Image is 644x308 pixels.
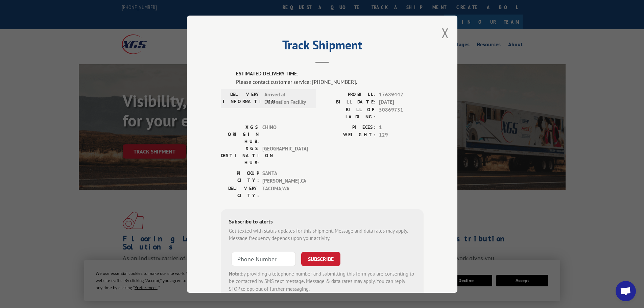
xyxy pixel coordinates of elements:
[221,123,259,145] label: XGS ORIGIN HUB:
[229,217,415,227] div: Subscribe to alerts
[229,227,415,242] div: Get texted with status updates for this shipment. Message and data rates may apply. Message frequ...
[221,185,259,199] label: DELIVERY CITY:
[322,98,376,106] label: BILL DATE:
[379,131,424,139] span: 129
[232,252,296,266] input: Phone Number
[322,131,376,139] label: WEIGHT:
[262,145,308,166] span: [GEOGRAPHIC_DATA]
[442,24,449,42] button: Close modal
[223,91,261,106] label: DELIVERY INFORMATION:
[221,169,259,185] label: PICKUP CITY:
[236,70,424,78] label: ESTIMATED DELIVERY TIME:
[262,169,308,185] span: SANTA [PERSON_NAME] , CA
[322,91,376,98] label: PROBILL:
[379,91,424,98] span: 17689442
[379,106,424,120] span: 50869731
[322,123,376,131] label: PIECES:
[229,270,415,293] div: by providing a telephone number and submitting this form you are consenting to be contacted by SM...
[262,123,308,145] span: CHINO
[221,145,259,166] label: XGS DESTINATION HUB:
[322,106,376,120] label: BILL OF LADING:
[616,281,636,301] div: Open chat
[379,98,424,106] span: [DATE]
[379,123,424,131] span: 1
[221,40,424,53] h2: Track Shipment
[236,77,424,86] div: Please contact customer service: [PHONE_NUMBER].
[301,252,340,266] button: SUBSCRIBE
[229,270,241,277] strong: Note:
[264,91,310,106] span: Arrived at Destination Facility
[262,185,308,199] span: TACOMA , WA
